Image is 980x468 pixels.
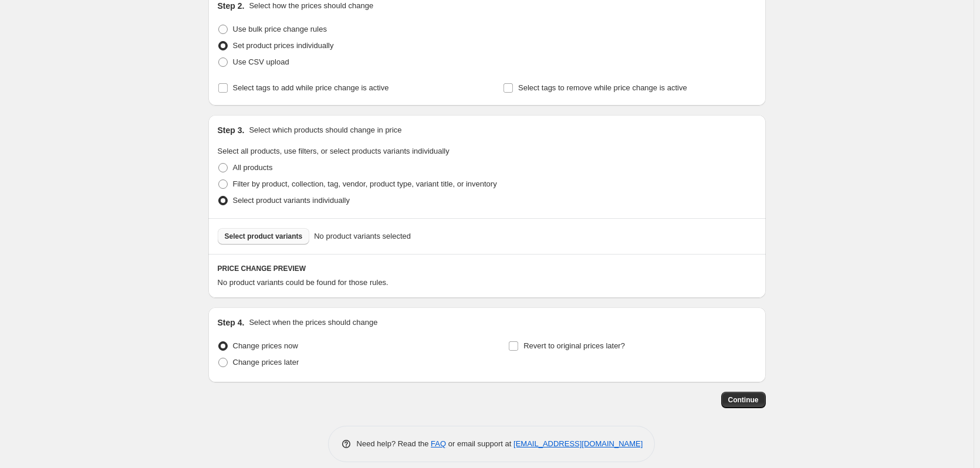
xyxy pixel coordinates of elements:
a: [EMAIL_ADDRESS][DOMAIN_NAME] [513,439,643,448]
p: Select when the prices should change [249,317,377,328]
h2: Step 3. [218,124,245,136]
span: Select tags to remove while price change is active [518,83,687,92]
h2: Step 4. [218,317,245,328]
span: Select tags to add while price change is active [233,83,389,92]
span: Revert to original prices later? [523,341,625,350]
span: Set product prices individually [233,41,334,50]
button: Continue [721,392,766,408]
span: Change prices later [233,358,299,367]
span: Use CSV upload [233,57,289,66]
span: No product variants could be found for those rules. [218,278,388,287]
span: Select product variants individually [233,196,350,205]
span: Change prices now [233,341,298,350]
span: Select product variants [225,232,303,241]
span: or email support at [446,439,513,448]
span: Select all products, use filters, or select products variants individually [218,147,450,155]
span: Continue [728,395,759,405]
button: Select product variants [218,228,310,245]
span: Use bulk price change rules [233,25,327,33]
h6: PRICE CHANGE PREVIEW [218,264,756,273]
span: All products [233,163,273,172]
span: No product variants selected [314,230,411,242]
a: FAQ [431,439,446,448]
span: Filter by product, collection, tag, vendor, product type, variant title, or inventory [233,179,497,188]
span: Need help? Read the [357,439,431,448]
p: Select which products should change in price [249,124,401,136]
